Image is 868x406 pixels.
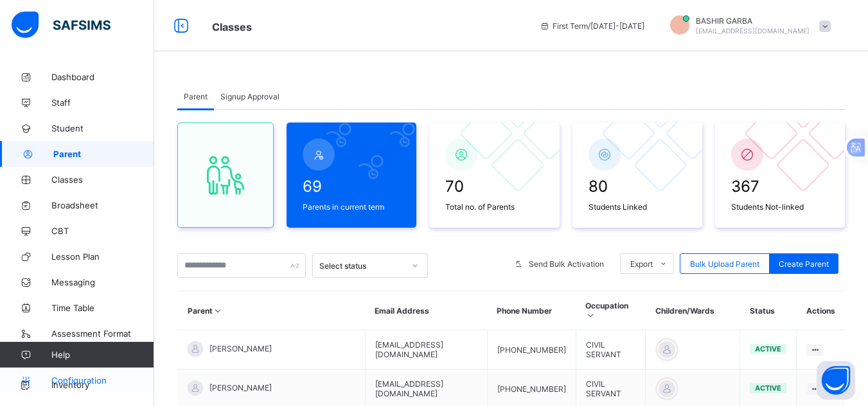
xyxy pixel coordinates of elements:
span: Help [51,350,154,360]
i: Sort in Ascending Order [585,310,596,320]
td: CIVIL SERVANT [576,330,646,369]
span: Broadsheet [51,200,154,210]
th: Parent [178,291,366,330]
span: Messaging [51,277,154,287]
span: Students Not-linked [731,202,829,212]
th: Phone Number [487,291,576,330]
span: Assessment Format [51,328,154,339]
span: Classes [51,174,154,185]
span: Export [630,259,653,269]
i: Sort in Ascending Order [213,306,224,316]
span: Students Linked [589,202,686,212]
th: Children/Wards [646,291,740,330]
span: 367 [731,177,829,196]
div: BASHIRGARBA [657,15,837,37]
span: Parents in current term [303,202,400,212]
span: Dashboard [51,72,154,82]
div: Select status [319,261,404,271]
span: Bulk Upload Parent [690,259,759,269]
span: session/term information [540,21,644,31]
span: Create Parent [779,259,829,269]
span: Time Table [51,303,154,313]
span: Parent [53,149,154,159]
span: Parent [184,92,208,101]
span: [PERSON_NAME] [209,344,272,353]
span: Staff [51,97,154,108]
td: [PHONE_NUMBER] [487,330,576,369]
span: 80 [589,177,686,196]
th: Status [740,291,797,330]
th: Occupation [576,291,646,330]
span: 70 [445,177,543,196]
span: active [755,384,781,393]
span: Configuration [51,375,154,385]
span: 69 [303,177,400,196]
span: Student [51,123,154,133]
span: Classes [212,21,252,33]
button: Open asap [817,361,855,400]
span: [PERSON_NAME] [209,383,272,393]
td: [EMAIL_ADDRESS][DOMAIN_NAME] [365,330,487,369]
span: Signup Approval [220,92,279,101]
span: Lesson Plan [51,251,154,262]
span: Send Bulk Activation [529,259,604,269]
span: CBT [51,226,154,236]
span: [EMAIL_ADDRESS][DOMAIN_NAME] [696,27,810,35]
span: Total no. of Parents [445,202,543,212]
th: Actions [797,291,845,330]
img: safsims [12,12,111,38]
span: active [755,344,781,353]
th: Email Address [365,291,487,330]
span: BASHIR GARBA [696,16,810,26]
